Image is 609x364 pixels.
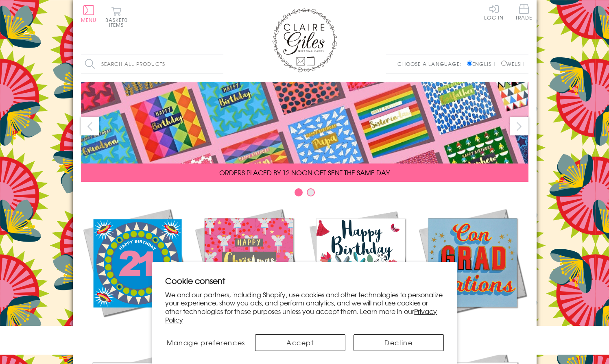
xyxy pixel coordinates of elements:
[484,4,504,20] a: Log In
[81,16,97,24] span: Menu
[81,207,193,334] a: New Releases
[510,117,528,135] button: next
[193,207,305,334] a: Christmas
[501,61,506,66] input: Welsh
[397,60,465,68] p: Choose a language:
[81,55,223,73] input: Search all products
[452,325,493,334] span: Academic
[167,338,245,347] span: Manage preferences
[215,55,223,73] input: Search
[109,16,128,28] span: 0 items
[307,188,315,196] button: Carousel Page 2
[255,334,345,351] button: Accept
[165,334,247,351] button: Manage preferences
[295,188,303,196] button: Carousel Page 1 (Current Slide)
[81,117,99,135] button: prev
[105,7,128,27] button: Basket0 items
[81,188,528,201] div: Carousel Pagination
[501,60,524,68] label: Welsh
[272,8,337,72] img: Claire Giles Greetings Cards
[515,4,533,22] a: Trade
[467,60,499,68] label: English
[417,207,528,334] a: Academic
[515,4,533,20] span: Trade
[467,61,472,66] input: English
[354,334,444,351] button: Decline
[165,290,444,324] p: We and our partners, including Shopify, use cookies and other technologies to personalize your ex...
[110,325,163,334] span: New Releases
[165,275,444,286] h2: Cookie consent
[165,306,437,325] a: Privacy Policy
[219,168,390,177] span: ORDERS PLACED BY 12 NOON GET SENT THE SAME DAY
[305,207,417,334] a: Birthdays
[81,5,97,22] button: Menu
